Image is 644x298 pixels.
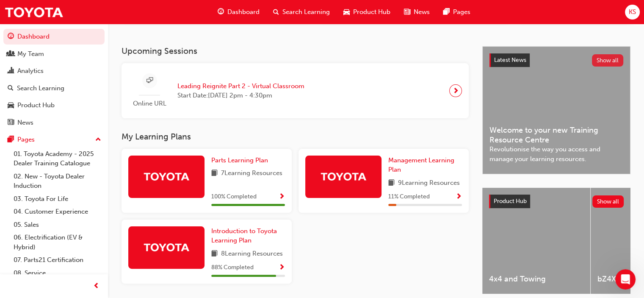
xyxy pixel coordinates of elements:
a: Online URLLeading Reignite Part 2 - Virtual ClassroomStart Date:[DATE] 2pm - 4:30pm [128,70,462,112]
div: Analytics [17,66,44,76]
a: Parts Learning Plan [211,156,271,165]
span: search-icon [8,85,14,92]
button: Show Progress [279,192,285,202]
button: Show all [592,54,624,67]
span: 11 % Completed [388,192,430,202]
span: 7 Learning Resources [221,168,282,179]
button: DashboardMy TeamAnalyticsSearch LearningProduct HubNews [3,27,105,132]
span: pages-icon [8,136,14,144]
p: Active [41,11,58,19]
span: news-icon [8,119,14,127]
a: car-iconProduct Hub [337,3,397,21]
span: guage-icon [8,33,14,41]
div: Profile image for Trak [24,5,38,18]
span: Show Progress [279,264,285,272]
span: car-icon [343,7,350,17]
div: Trak says… [7,49,163,150]
img: Trak [143,169,190,184]
a: news-iconNews [397,3,437,21]
a: 01. Toyota Academy - 2025 Dealer Training Catalogue [10,148,105,170]
div: News [17,118,33,128]
span: Show Progress [279,193,285,201]
span: Online URL [128,99,171,109]
span: chart-icon [8,67,14,75]
div: Check out the video on . [17,113,152,130]
a: News [3,115,105,131]
img: Trak [143,240,190,254]
button: Show all [592,195,624,208]
img: Trak [320,169,367,184]
span: up-icon [95,134,101,145]
span: car-icon [8,102,14,109]
div: Are you trying to enrol your staff in a face to face training session? [17,92,152,109]
a: Product Hub [3,97,105,113]
button: Home [133,3,149,19]
a: Product HubShow all [489,195,624,208]
span: book-icon [211,249,218,259]
a: search-iconSearch Learning [266,3,337,21]
span: Welcome to your new Training Resource Centre [489,125,623,145]
button: Show Progress [456,192,462,202]
span: KS [629,7,636,17]
span: Start Date: [DATE] 2pm - 4:30pm [177,91,304,100]
img: Trak [4,3,64,22]
span: prev-icon [93,281,100,292]
a: 07. Parts21 Certification [10,253,105,267]
span: News [414,7,430,17]
button: Pages [3,132,105,148]
iframe: Intercom live chat [615,269,636,290]
span: Management Learning Plan [388,156,454,174]
span: book-icon [211,168,218,179]
a: My Team [3,46,105,62]
a: 08. Service [10,267,105,280]
span: news-icon [404,7,410,17]
a: 02. New - Toyota Dealer Induction [10,170,105,192]
a: guage-iconDashboard [211,3,266,21]
button: Show Progress [279,262,285,273]
h3: My Learning Plans [122,132,469,142]
span: Dashboard [227,7,260,17]
div: Pages [17,135,35,145]
h3: Upcoming Sessions [122,46,469,56]
div: Search Learning [17,84,64,93]
div: My Team [17,49,44,59]
span: pages-icon [443,7,450,17]
a: Management Learning Plan [388,156,462,175]
button: KS [625,5,640,19]
div: Profile image for Trak [17,59,31,73]
a: Search Learning [3,81,105,96]
span: Introduction to Toyota Learning Plan [211,227,277,245]
span: 4x4 and Towing [489,274,583,284]
a: Latest NewsShow allWelcome to your new Training Resource CentreRevolutionise the way you access a... [482,46,630,174]
span: Leading Reignite Part 2 - Virtual Classroom [177,81,304,91]
a: 05. Sales [10,218,105,231]
span: search-icon [273,7,279,17]
a: 04. Customer Experience [10,205,105,218]
span: Search Learning [282,7,330,17]
span: Parts Learning Plan [211,156,268,164]
span: guage-icon [218,7,224,17]
a: Introduction to Toyota Learning Plan [211,226,285,245]
div: Close [149,3,164,19]
span: book-icon [388,178,395,189]
div: Product Hub [17,100,55,110]
span: sessionType_ONLINE_URL-icon [146,75,153,86]
span: Pages [453,7,470,17]
div: Hello! [17,80,152,88]
span: 9 Learning Resources [398,178,460,189]
a: Latest NewsShow all [489,53,623,67]
a: Dashboard [3,29,105,45]
span: next-icon [453,85,459,97]
a: 03. Toyota For Life [10,192,105,206]
span: 100 % Completed [211,192,257,202]
span: Product Hub [494,198,527,205]
a: 06. Electrification (EV & Hybrid) [10,231,105,253]
a: Analytics [3,63,105,79]
h1: Trak [41,4,55,11]
span: Revolutionise the way you access and manage your learning resources. [489,145,623,164]
a: pages-iconPages [437,3,477,21]
span: 88 % Completed [211,263,254,273]
span: Latest News [494,56,526,64]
